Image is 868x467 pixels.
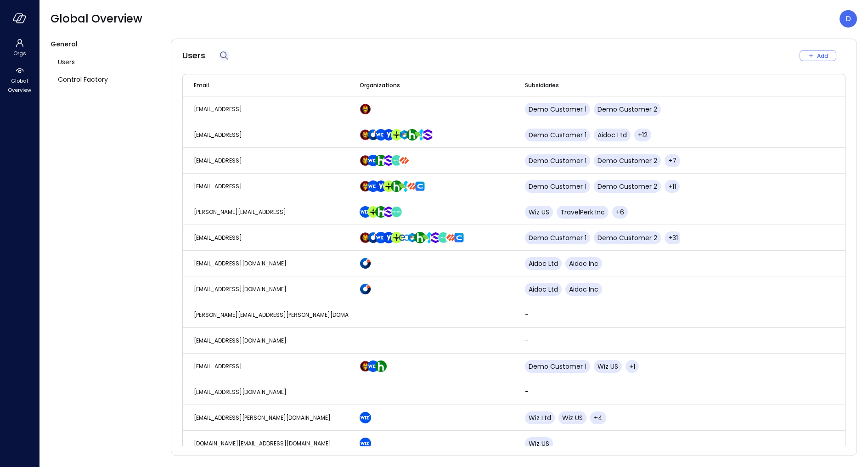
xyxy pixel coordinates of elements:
div: Cvent [418,180,426,192]
img: rosehlgmm5jjurozkspi [375,180,387,192]
span: Aidoc Inc [569,259,598,268]
div: CyberArk [402,129,410,141]
div: Wiz [363,412,371,423]
div: Edgeconnex [402,232,410,243]
div: Wiz [363,438,371,449]
span: [EMAIL_ADDRESS][DOMAIN_NAME] [194,337,287,344]
img: zbmm8o9awxf8yv3ehdzf [399,180,410,192]
img: oujisyhxiqy1h0xilnqx [430,232,441,243]
img: gkfkl11jtdpupy4uruhy [399,232,410,243]
img: euz2wel6fvrjeyhjwgr9 [367,206,379,218]
div: CyberArk [410,232,418,243]
p: - [525,310,709,319]
div: SentinelOne [426,129,434,141]
img: dweq851rzgflucm4u1c8 [438,232,449,243]
img: scnakozdowacoarmaydw [360,360,371,372]
img: scnakozdowacoarmaydw [360,155,371,166]
div: Aidoc [371,232,379,243]
div: Hippo [418,232,426,243]
span: Wiz Ltd [529,413,551,422]
div: Wiz [363,206,371,218]
div: PaloAlto [449,232,457,243]
img: a5he5ildahzqx8n3jb8t [406,232,418,243]
div: Demo Customer [363,103,371,115]
img: cfcvbyzhwvtbhao628kj [360,438,371,449]
a: Users [51,53,163,71]
span: Orgs [13,49,26,58]
img: hs4uxyqbml240cwf4com [406,180,418,192]
span: [EMAIL_ADDRESS] [194,131,242,139]
div: Aidoc [371,129,379,141]
div: Demo Customer [363,232,371,243]
img: ynjrjpaiymlkbkxtflmu [375,360,387,372]
span: Aidoc Ltd [529,285,558,294]
div: Tekion [395,206,402,218]
img: scnakozdowacoarmaydw [360,180,371,192]
span: Demo Customer 2 [597,105,657,114]
span: Users [182,50,205,62]
span: [EMAIL_ADDRESS] [194,105,242,113]
div: SentinelOne [387,206,395,218]
span: General [51,39,78,49]
span: Demo Customer 1 [529,182,586,191]
span: +4 [594,413,603,422]
div: TravelPerk [371,206,379,218]
img: dffl40ddomgeofigsm5p [453,232,465,243]
span: Aidoc Inc [569,285,598,294]
span: Global Overview [6,76,34,95]
img: dweq851rzgflucm4u1c8 [391,155,402,166]
span: Demo Customer 1 [529,130,586,140]
div: Tekion [395,155,402,166]
span: [PERSON_NAME][EMAIL_ADDRESS][PERSON_NAME][DOMAIN_NAME] [194,311,375,319]
span: Wiz US [529,208,549,217]
p: - [525,387,709,396]
img: ynjrjpaiymlkbkxtflmu [406,129,418,141]
img: zbmm8o9awxf8yv3ehdzf [414,129,426,141]
div: SentinelOne [387,155,395,166]
div: Yotpo [387,129,395,141]
div: Demo Customer [363,360,371,372]
div: Hippo [410,129,418,141]
span: +11 [668,182,676,191]
img: oujisyhxiqy1h0xilnqx [422,129,434,141]
span: Wiz US [562,413,583,422]
div: Cvent [457,232,465,243]
img: cfcvbyzhwvtbhao628kj [375,232,387,243]
span: Global Overview [51,11,142,26]
span: Demo Customer 1 [529,156,586,165]
img: ynjrjpaiymlkbkxtflmu [391,180,402,192]
img: ynjrjpaiymlkbkxtflmu [375,155,387,166]
div: Orgs [2,37,37,59]
div: Wiz [379,232,387,243]
img: cfcvbyzhwvtbhao628kj [367,360,379,372]
img: cfcvbyzhwvtbhao628kj [375,129,387,141]
span: [DOMAIN_NAME][EMAIL_ADDRESS][DOMAIN_NAME] [194,439,331,447]
span: Control Factory [58,74,108,84]
div: Hippo [379,155,387,166]
img: cfcvbyzhwvtbhao628kj [367,180,379,192]
span: +6 [616,208,624,217]
img: hddnet8eoxqedtuhlo6i [360,258,371,269]
a: Control Factory [51,71,163,88]
span: [EMAIL_ADDRESS][PERSON_NAME][DOMAIN_NAME] [194,414,331,422]
p: - [525,336,709,345]
p: D [845,13,851,24]
img: cfcvbyzhwvtbhao628kj [360,206,371,218]
div: Wiz [371,180,379,192]
div: Demo Customer [363,180,371,192]
img: hs4uxyqbml240cwf4com [445,232,457,243]
span: Aidoc Ltd [529,259,558,268]
div: TravelPerk [395,232,402,243]
div: AppsFlyer [418,129,426,141]
div: Aidoc [363,283,371,295]
span: Organizations [360,81,400,90]
img: euz2wel6fvrjeyhjwgr9 [383,180,395,192]
img: euz2wel6fvrjeyhjwgr9 [391,129,402,141]
img: oujisyhxiqy1h0xilnqx [383,206,395,218]
img: hddnet8eoxqedtuhlo6i [367,232,379,243]
img: zbmm8o9awxf8yv3ehdzf [422,232,434,243]
span: Aidoc Ltd [597,130,627,140]
div: Dudu [840,10,857,28]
